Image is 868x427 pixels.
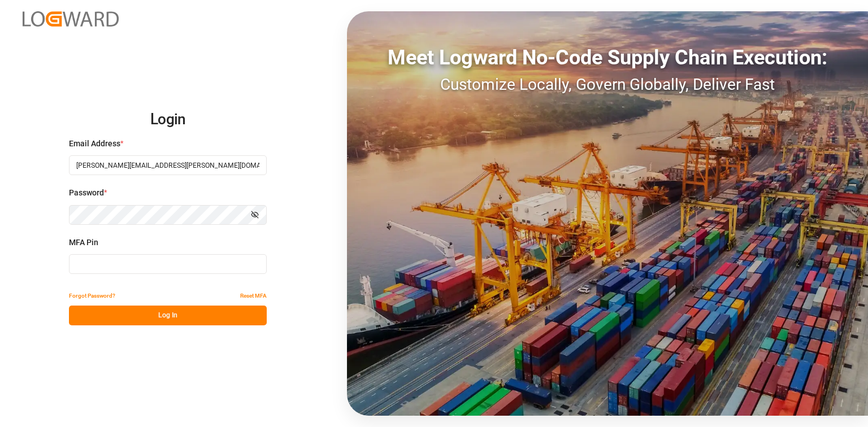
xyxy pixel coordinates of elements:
button: Forgot Password? [69,286,115,306]
span: Password [69,187,104,199]
div: Meet Logward No-Code Supply Chain Execution: [347,42,868,73]
button: Reset MFA [240,286,267,306]
button: Log In [69,306,267,325]
input: Enter your email [69,155,267,175]
img: Logward_new_orange.png [23,11,119,27]
div: Customize Locally, Govern Globally, Deliver Fast [347,73,868,97]
h2: Login [69,102,267,138]
span: Email Address [69,138,120,150]
span: MFA Pin [69,237,98,249]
